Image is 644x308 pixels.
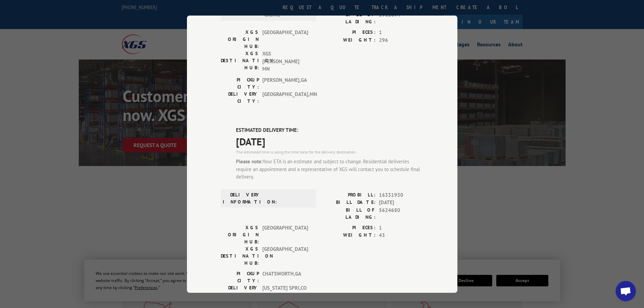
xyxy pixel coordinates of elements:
label: PICKUP CITY: [221,270,259,284]
label: PIECES: [322,224,376,232]
span: 5624680 [379,206,424,220]
span: 296 [379,36,424,44]
strong: Please note: [236,158,263,165]
label: WEIGHT: [322,36,376,44]
label: XGS DESTINATION HUB: [221,50,259,73]
span: [US_STATE] SPRI , CO [262,284,308,298]
span: 1 [379,224,424,232]
span: [PERSON_NAME] , GA [262,76,308,90]
label: XGS ORIGIN HUB: [221,224,259,245]
label: BILL OF LADING: [322,206,376,220]
label: BILL DATE: [322,199,376,207]
span: 1 [379,29,424,37]
span: [DATE] [236,134,424,149]
span: 16331930 [379,191,424,199]
label: BILL OF LADING: [322,11,376,25]
span: XGS [PERSON_NAME] MN [262,50,308,73]
span: [GEOGRAPHIC_DATA] [262,29,308,50]
label: DELIVERY INFORMATION: [223,191,261,205]
label: XGS DESTINATION HUB: [221,245,259,266]
label: PIECES: [322,29,376,37]
div: Open chat [616,281,636,301]
span: [GEOGRAPHIC_DATA] [262,245,308,266]
label: PICKUP CITY: [221,76,259,90]
span: 43 [379,232,424,239]
span: [GEOGRAPHIC_DATA] , MN [262,90,308,104]
label: WEIGHT: [322,232,376,239]
label: DELIVERY CITY: [221,90,259,104]
label: ESTIMATED DELIVERY TIME: [236,126,424,134]
label: PROBILL: [322,191,376,199]
span: CHATSWORTH , GA [262,270,308,284]
label: XGS ORIGIN HUB: [221,29,259,50]
label: DELIVERY CITY: [221,284,259,298]
span: [DATE] [379,199,424,207]
span: 2912894 [379,11,424,25]
div: Your ETA is an estimate and subject to change. Residential deliveries require an appointment and ... [236,158,424,181]
span: [GEOGRAPHIC_DATA] [262,224,308,245]
div: The estimated time is using the time zone for the delivery destination. [236,149,424,155]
